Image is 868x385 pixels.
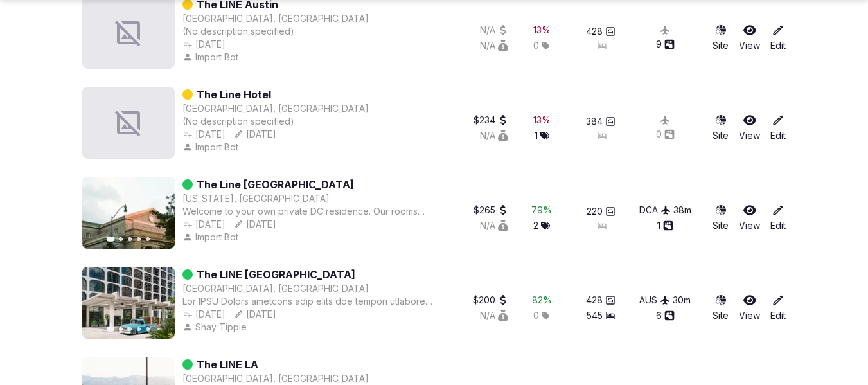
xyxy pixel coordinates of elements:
div: 13 % [533,114,551,127]
button: Import Bot [182,231,241,244]
span: 0 [533,39,539,52]
div: [DATE] [182,218,226,231]
button: [GEOGRAPHIC_DATA], [GEOGRAPHIC_DATA] [182,102,369,115]
button: 6 [656,309,675,322]
button: [DATE] [182,308,226,321]
span: 428 [586,294,603,307]
button: Go to slide 4 [137,327,141,331]
button: 2 [533,219,550,232]
button: [DATE] [182,128,226,141]
button: 13% [533,24,551,37]
a: Site [713,294,729,322]
button: 79% [531,204,552,217]
button: [GEOGRAPHIC_DATA], [GEOGRAPHIC_DATA] [182,12,369,25]
a: The Line [GEOGRAPHIC_DATA] [197,177,354,192]
button: Import Bot [182,141,241,154]
img: Featured image for The Line Hotel DC [82,177,175,249]
button: 30m [673,294,691,307]
a: Edit [770,114,786,142]
button: Site [713,204,729,232]
button: Shay Tippie [182,321,249,334]
a: Edit [770,294,786,322]
button: 9 [656,38,675,51]
button: [DATE] [233,308,276,321]
button: $265 [474,204,508,217]
div: (No description specified) [182,25,369,38]
a: Edit [770,24,786,52]
button: Go to slide 5 [146,327,150,331]
div: 38 m [673,204,691,217]
button: DCA [639,204,671,217]
button: [GEOGRAPHIC_DATA], [GEOGRAPHIC_DATA] [182,282,369,295]
div: 13 % [533,24,551,37]
div: Import Bot [182,51,241,64]
img: Featured image for The LINE Austin Hotel [82,267,175,339]
button: AUS [639,294,670,307]
span: 0 [533,309,539,322]
button: Go to slide 3 [128,237,132,241]
button: Go to slide 3 [128,327,132,331]
button: N/A [480,24,508,37]
button: 1 [657,219,673,232]
button: N/A [480,309,508,322]
span: 545 [587,309,603,322]
button: Go to slide 2 [119,327,123,331]
button: 545 [587,309,616,322]
button: Go to slide 5 [146,237,150,241]
span: 428 [586,25,603,38]
button: 428 [586,25,616,38]
button: [DATE] [182,38,226,51]
button: [DATE] [233,128,276,141]
button: N/A [480,39,508,52]
a: Site [713,114,729,142]
a: The LINE LA [197,357,258,372]
button: N/A [480,129,508,142]
div: 82 % [532,294,552,307]
button: Go to slide 2 [119,237,123,241]
div: 30 m [673,294,691,307]
button: [US_STATE], [GEOGRAPHIC_DATA] [182,192,330,205]
button: N/A [480,219,508,232]
a: View [739,24,760,52]
a: View [739,204,760,232]
button: 38m [673,204,691,217]
a: Site [713,24,729,52]
button: 0 [656,128,675,141]
div: 79 % [531,204,552,217]
div: Welcome to your own private DC residence. Our rooms are designed to conjure the comforts of home,... [182,205,434,218]
a: View [739,114,760,142]
button: [GEOGRAPHIC_DATA], [GEOGRAPHIC_DATA] [182,372,369,385]
button: [DATE] [233,218,276,231]
span: 384 [586,115,603,128]
button: $234 [474,114,508,127]
button: 82% [532,294,552,307]
button: Go to slide 1 [107,237,115,242]
button: $200 [473,294,508,307]
a: Edit [770,204,786,232]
